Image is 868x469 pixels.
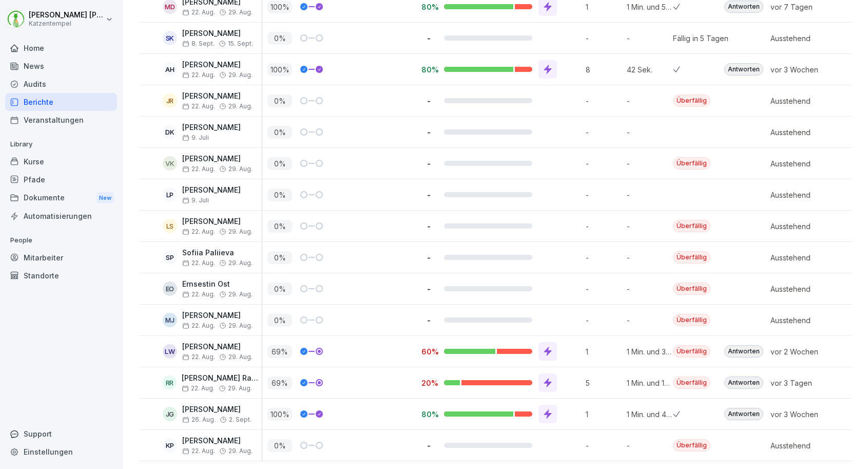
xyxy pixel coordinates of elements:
[5,249,117,267] a: Mitarbeiter
[267,32,292,45] p: 0 %
[267,189,292,201] p: 0 %
[182,165,215,173] span: 22. Aug.
[421,284,436,294] p: -
[228,447,253,455] span: 29. Aug.
[228,9,253,16] span: 29. Aug.
[586,346,622,357] p: 1
[163,438,177,453] div: KP
[5,443,117,461] div: Einstellungen
[163,187,177,202] div: LP
[182,40,215,47] span: 8. Sept.
[182,186,241,195] p: [PERSON_NAME]
[182,374,262,383] p: [PERSON_NAME] Rawal
[5,232,117,249] p: People
[673,220,710,232] div: Überfällig
[627,221,673,232] p: -
[5,189,117,208] a: DokumenteNew
[267,283,292,295] p: 0 %
[182,385,215,392] span: 22. Aug.
[673,345,710,358] div: Überfällig
[770,440,842,451] p: Ausstehend
[586,64,622,75] p: 8
[182,92,253,101] p: [PERSON_NAME]
[586,409,622,420] p: 1
[182,228,215,235] span: 22. Aug.
[163,344,177,359] div: LW
[586,158,622,169] p: -
[182,405,252,414] p: [PERSON_NAME]
[182,322,215,329] span: 22. Aug.
[5,171,117,189] a: Pfade
[673,251,710,264] div: Überfällig
[770,127,842,138] p: Ausstehend
[586,252,622,263] p: -
[724,345,763,358] div: Antworten
[673,95,710,107] div: Überfällig
[770,378,842,388] p: vor 3 Tagen
[770,346,842,357] p: vor 2 Wochen
[182,280,253,289] p: Ernsestin Ost
[770,284,842,294] p: Ausstehend
[627,158,673,169] p: -
[97,192,114,204] div: New
[267,377,292,389] p: 69 %
[421,159,436,168] p: -
[627,190,673,200] p: -
[421,378,436,388] p: 20%
[627,252,673,263] p: -
[267,314,292,327] p: 0 %
[673,283,710,295] div: Überfällig
[421,347,436,357] p: 60%
[182,343,253,351] p: [PERSON_NAME]
[5,136,117,153] p: Library
[182,259,215,267] span: 22. Aug.
[627,64,673,75] p: 42 Sek.
[5,93,117,111] a: Berichte
[627,378,673,388] p: 1 Min. und 17 Sek.
[163,250,177,265] div: SP
[228,40,253,47] span: 15. Sept.
[673,314,710,326] div: Überfällig
[5,111,117,129] a: Veranstaltungen
[228,259,253,267] span: 29. Aug.
[770,64,842,75] p: vor 3 Wochen
[770,158,842,169] p: Ausstehend
[5,267,117,285] a: Standorte
[5,207,117,225] a: Automatisierungen
[770,2,842,12] p: vor 7 Tagen
[421,96,436,106] p: -
[724,63,763,76] div: Antworten
[421,221,436,231] p: -
[182,291,215,298] span: 22. Aug.
[267,63,292,76] p: 100 %
[5,39,117,57] div: Home
[770,252,842,263] p: Ausstehend
[770,315,842,326] p: Ausstehend
[586,127,622,138] p: -
[228,322,253,329] span: 29. Aug.
[163,125,177,139] div: DK
[627,409,673,420] p: 1 Min. und 43 Sek.
[724,1,763,13] div: Antworten
[770,409,842,420] p: vor 3 Wochen
[182,197,209,204] span: 9. Juli
[182,103,215,110] span: 22. Aug.
[228,291,253,298] span: 29. Aug.
[724,377,763,389] div: Antworten
[673,157,710,170] div: Überfällig
[182,447,215,455] span: 22. Aug.
[586,2,622,12] p: 1
[421,127,436,137] p: -
[182,71,215,79] span: 22. Aug.
[267,345,292,358] p: 69 %
[182,123,241,132] p: [PERSON_NAME]
[586,33,622,44] p: -
[627,440,673,451] p: -
[421,409,436,419] p: 80%
[421,315,436,325] p: -
[627,127,673,138] p: -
